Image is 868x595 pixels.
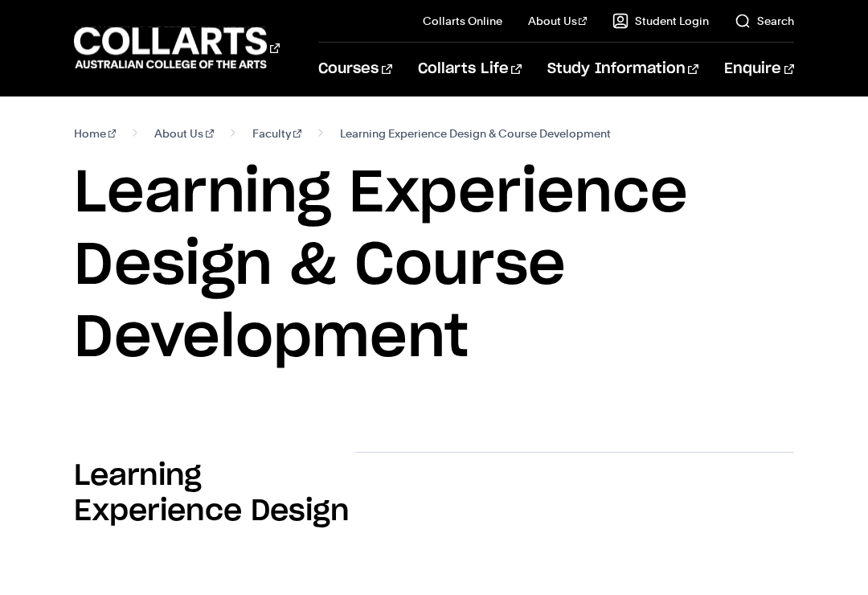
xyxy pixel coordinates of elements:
[154,122,214,145] a: About Us
[252,122,301,145] a: Faculty
[340,122,611,145] span: Learning Experience Design & Course Development
[528,13,588,29] a: About Us
[74,458,355,529] h2: Learning Experience Design
[547,43,698,96] a: Study Information
[74,158,794,375] h1: Learning Experience Design & Course Development
[735,13,794,29] a: Search
[423,13,502,29] a: Collarts Online
[74,122,117,145] a: Home
[318,43,391,96] a: Courses
[74,25,279,71] div: Go to homepage
[724,43,794,96] a: Enquire
[418,43,522,96] a: Collarts Life
[612,13,709,29] a: Student Login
